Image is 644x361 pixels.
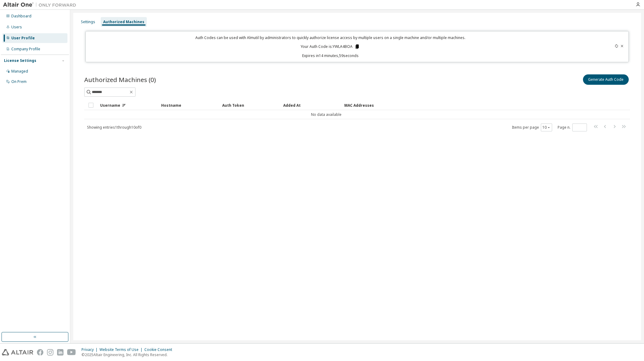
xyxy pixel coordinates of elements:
p: Your Auth Code is: YWLA4BOA [301,44,360,49]
img: facebook.svg [37,349,43,356]
div: Settings [81,20,95,24]
div: Auth Token [222,100,278,110]
img: linkedin.svg [57,349,63,356]
span: Items per page [512,123,552,131]
div: Username [100,100,156,110]
img: instagram.svg [47,349,53,356]
div: User Profile [11,36,35,41]
img: youtube.svg [67,349,76,356]
div: Cookie Consent [144,347,176,352]
span: Showing entries 1 through 10 of 0 [87,125,141,130]
div: Privacy [81,347,99,352]
div: On Prem [11,79,27,84]
div: Added At [283,100,339,110]
img: altair_logo.svg [2,349,33,356]
p: Expires in 14 minutes, 59 seconds [89,53,571,58]
div: License Settings [4,58,36,63]
div: Managed [11,69,28,74]
span: Page n. [558,123,587,131]
div: Hostname [161,100,217,110]
div: Company Profile [11,47,40,52]
div: Users [11,25,22,30]
td: No data available [84,110,568,119]
img: Altair One [3,2,79,8]
div: Dashboard [11,14,31,19]
div: MAC Addresses [344,100,566,110]
div: Website Terms of Use [99,347,144,352]
p: Auth Codes can be used with Almutil by administrators to quickly authorize license access by mult... [89,35,571,40]
div: Authorized Machines [103,20,144,24]
p: © 2025 Altair Engineering, Inc. All Rights Reserved. [81,352,176,357]
span: Authorized Machines (0) [84,75,156,84]
button: 10 [542,125,551,130]
button: Generate Auth Code [583,74,629,85]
